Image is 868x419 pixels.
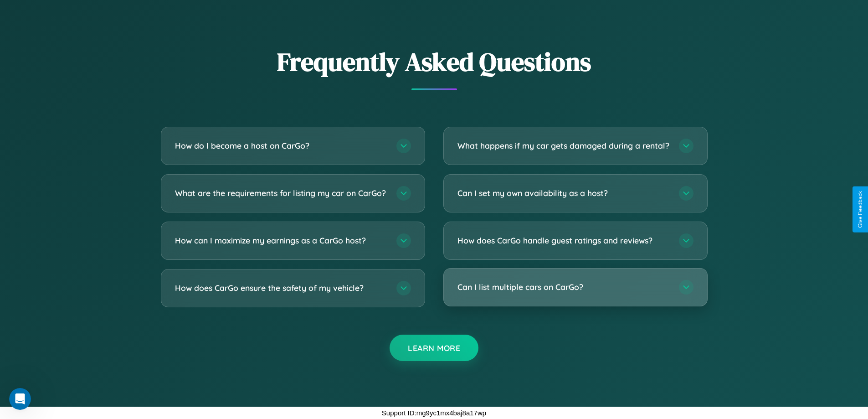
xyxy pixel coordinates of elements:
h3: How can I maximize my earnings as a CarGo host? [175,235,387,246]
h3: How do I become a host on CarGo? [175,140,387,151]
h2: Frequently Asked Questions [161,44,708,79]
p: Support ID: mg9yc1mx4baj8a17wp [382,407,486,419]
h3: Can I set my own availability as a host? [457,187,670,199]
h3: What happens if my car gets damaged during a rental? [457,140,670,151]
h3: Can I list multiple cars on CarGo? [457,281,670,293]
h3: What are the requirements for listing my car on CarGo? [175,187,387,199]
h3: How does CarGo ensure the safety of my vehicle? [175,282,387,294]
div: Give Feedback [857,191,863,228]
iframe: Intercom live chat [9,388,31,410]
button: Learn More [390,335,478,361]
h3: How does CarGo handle guest ratings and reviews? [457,235,670,246]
